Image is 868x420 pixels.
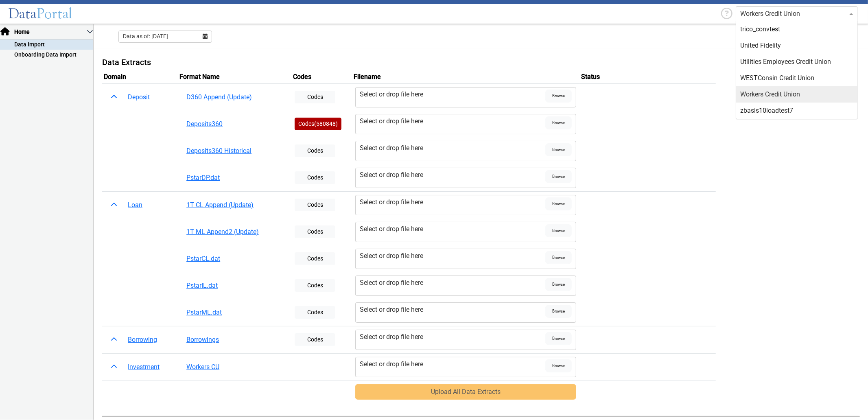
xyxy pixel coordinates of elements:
button: Workers CU [181,359,288,375]
button: Deposits360 [181,116,288,132]
span: Browse [545,332,572,345]
span: Data [8,5,37,22]
table: Uploads [102,70,860,403]
div: Workers Credit Union [736,86,857,103]
div: Select or drop file here [360,197,545,207]
button: PstarDP.dat [181,170,288,186]
div: Utilities Employees Credit Union [736,54,857,70]
span: Browse [545,90,572,103]
button: Codes [295,306,335,319]
span: (580848) [314,120,338,127]
span: Browse [545,224,572,237]
div: Help [718,6,736,22]
div: Select or drop file here [360,251,545,261]
div: Options List [736,21,857,119]
div: Select or drop file here [360,305,545,315]
h5: Data Extracts [102,57,860,67]
button: Codes [295,279,335,292]
ng-select: Workers Credit Union [736,7,858,21]
span: Portal [37,5,72,22]
button: Codes [295,333,335,346]
button: Investment [122,359,165,375]
button: Codes [295,252,335,265]
button: Borrowing [122,332,162,348]
span: Browse [545,197,572,210]
button: D360 Append (Update) [181,90,288,105]
span: Browse [545,305,572,318]
button: Codes [295,171,335,184]
button: Codes [295,225,335,238]
th: Codes [291,70,352,84]
button: PstarCL.dat [181,251,288,267]
div: trico_convtest [736,21,857,37]
th: Domain [102,70,178,84]
div: Select or drop file here [360,224,545,234]
span: Data as of: [DATE] [123,32,168,41]
span: Browse [545,251,572,264]
button: Deposits360 Historical [181,143,288,159]
span: Browse [545,143,572,156]
button: Codes [295,144,335,157]
button: 1T CL Append (Update) [181,197,288,213]
div: Select or drop file here [360,332,545,342]
span: Home [13,28,87,36]
button: 1T ML Append2 (Update) [181,224,288,240]
th: Format Name [178,70,291,84]
th: Status [579,70,716,84]
div: Select or drop file here [360,278,545,288]
span: Browse [545,170,572,183]
button: Borrowings [181,332,288,348]
span: Browse [545,116,572,129]
div: Select or drop file here [360,143,545,153]
button: Deposit [122,90,155,105]
span: Browse [545,278,572,291]
div: United Fidelity [736,37,857,54]
button: PstarIL.dat [181,278,288,293]
th: Filename [352,70,579,84]
div: Select or drop file here [360,359,545,369]
button: PstarML.dat [181,305,288,320]
div: WESTConsin Credit Union [736,70,857,86]
span: Browse [545,359,572,372]
button: Codes [295,91,335,103]
div: Select or drop file here [360,90,545,99]
div: zbasis10loadtest7 [736,103,857,119]
button: Codes [295,199,335,211]
div: Select or drop file here [360,170,545,180]
div: Select or drop file here [360,116,545,126]
button: Codes(580848) [295,118,341,130]
button: Loan [122,197,148,213]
